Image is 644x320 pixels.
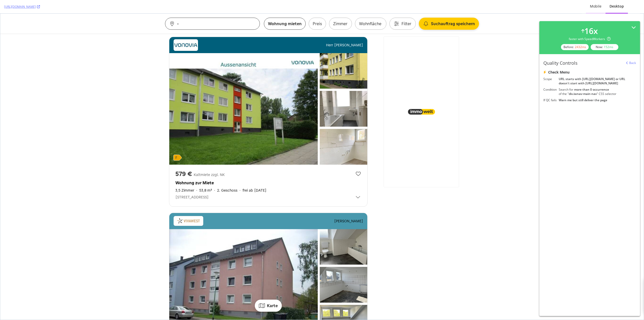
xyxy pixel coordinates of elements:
div: Desktop [610,4,624,9]
button: Preis [308,4,326,16]
span: Wohnfläche [359,7,382,13]
span: Preis [312,7,322,13]
a: [URL][DOMAIN_NAME] [4,5,40,9]
button: Standort [165,4,260,16]
span: Zimmer [333,7,348,13]
span: Wohnung mieten [268,7,301,13]
button: Wohnfläche [355,4,386,16]
div: more than 0 occurrence [574,87,609,92]
div: 2. Geschoss [217,174,237,179]
div: · [214,174,215,179]
button: Zimmer [329,4,352,16]
div: Warn me but still deliver the page [559,98,636,102]
div: 2432 ms [575,45,586,49]
div: Mobile [590,4,601,9]
div: Condition [543,87,557,92]
button: Zur Favoriten hinzufügen [353,155,363,165]
a: Wohnung zur Miete - Essen - 579 € - 3,5 Zimmer, 53,8 m², 2. Geschoss, frei ab 25.10.2025 [169,23,367,193]
div: Now: [591,44,618,50]
span: Filter [401,7,412,13]
div: · [196,174,197,179]
div: Before: [561,44,589,50]
div: Check Menu [548,70,570,75]
div: 152 ms [604,45,613,49]
a: Wohnung zur Miete3,5 Zimmer·53,8 m²·2. Geschoss·frei ab [DATE] [175,166,361,179]
div: · [239,174,240,179]
a: Back [626,61,636,65]
div: 3,5 Zimmer [175,174,194,179]
div: Quality Controls [543,60,578,66]
div: frei ab [DATE] [242,174,266,179]
div: 53,8 m² [199,174,212,179]
div: Search for of the " " CSS selector [559,87,636,96]
button: Projekt [264,4,305,16]
div: URL starts with [URL][DOMAIN_NAME] or URL doesn't start with [URL][DOMAIN_NAME] [559,77,636,85]
div: Scope [543,77,557,81]
div: div.iwnav-main-nav [569,92,597,96]
button: Suchauftrag speichern [419,4,479,16]
button: Filter [389,4,416,16]
span: - [177,7,256,13]
div: Wohnung zur Miete [175,166,361,172]
div: faster with SpeedWorkers [569,37,611,41]
div: 16 x [584,25,598,37]
button: Karte [255,286,281,298]
div: If QC fails [543,98,557,102]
